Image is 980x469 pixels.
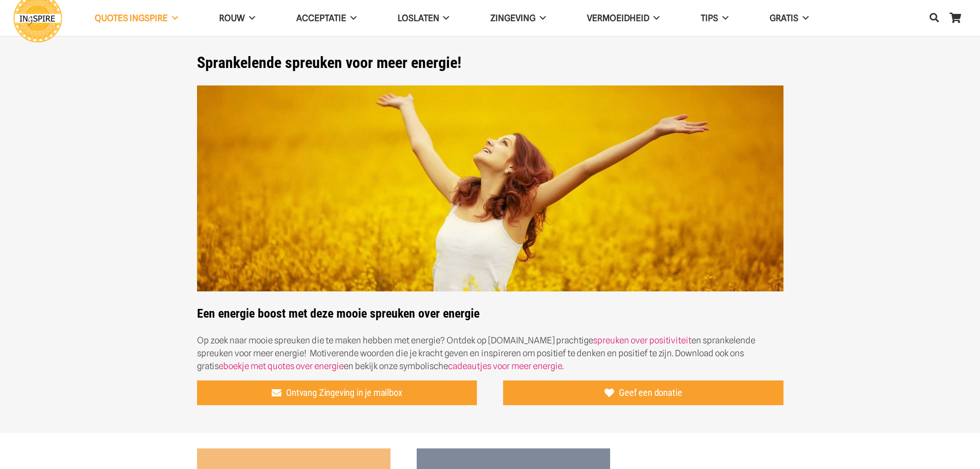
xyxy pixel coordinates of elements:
span: QUOTES INGSPIRE Menu [168,13,178,23]
span: Zingeving [490,13,536,23]
span: TIPS Menu [718,13,728,23]
a: TIPSTIPS Menu [680,5,749,31]
h1: Sprankelende spreuken voor meer energie! [197,54,783,72]
a: spreuken over positiviteit [593,335,691,345]
span: VERMOEIDHEID Menu [649,13,660,23]
a: VERMOEIDHEIDVERMOEIDHEID Menu [566,5,680,31]
span: Loslaten [398,13,439,23]
span: TIPS [701,13,718,23]
span: Ontvang Zingeving in je mailbox [286,387,402,398]
span: VERMOEIDHEID [587,13,649,23]
span: ROUW [219,13,245,23]
a: AcceptatieAcceptatie Menu [276,5,377,31]
a: GRATISGRATIS Menu [749,5,829,31]
span: GRATIS Menu [798,13,809,23]
strong: Een energie boost met deze mooie spreuken over energie [197,306,479,321]
span: Geef een donatie [619,387,682,398]
a: ZingevingZingeving Menu [470,5,566,31]
a: ROUWROUW Menu [199,5,276,31]
a: cadeautjes voor meer energie [448,361,562,371]
a: Met de veilige levensenergie in je hart en met een diep innerlijk weten, ontdek je… – Citaat van ... [197,449,390,460]
a: Ontvang Zingeving in je mailbox [197,380,477,405]
a: eboekje met quotes over energie [219,361,344,371]
img: Spreuken over energie, als oppepper voor meer energie opdoen - ingspire [197,85,783,292]
a: Ingspire spreuk: Gun jezelf rust, uit rust komt de kracht [417,449,610,460]
p: Op zoek naar mooie spreuken die te maken hebben met energie? Ontdek op [DOMAIN_NAME] prachtige en... [197,334,783,373]
a: LoslatenLoslaten Menu [377,5,470,31]
a: Geef een donatie [503,380,783,405]
span: QUOTES INGSPIRE [95,13,168,23]
a: QUOTES INGSPIREQUOTES INGSPIRE Menu [74,5,199,31]
span: ROUW Menu [245,13,255,23]
span: GRATIS [770,13,798,23]
span: Loslaten Menu [439,13,450,23]
span: Zingeving Menu [536,13,546,23]
span: Acceptatie [296,13,346,23]
span: Acceptatie Menu [346,13,357,23]
a: Zoeken [924,6,945,30]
